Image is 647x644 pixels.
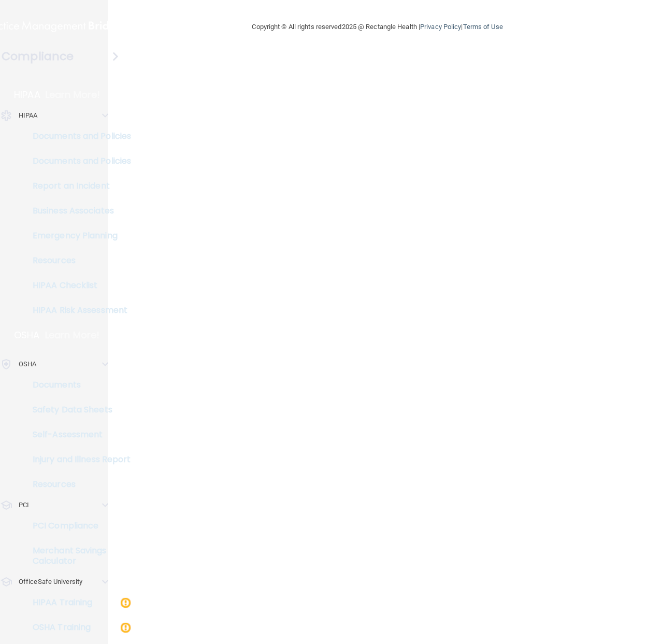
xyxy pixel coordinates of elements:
p: PCI Compliance [7,521,148,531]
p: Report an Incident [7,181,148,191]
p: Resources [7,479,148,490]
p: OfficeSafe University [19,576,82,588]
p: Emergency Planning [7,231,148,241]
img: warning-circle.0cc9ac19.png [119,596,132,609]
p: Learn More! [46,89,100,101]
h4: Compliance [2,49,74,64]
p: Documents and Policies [7,156,148,166]
a: Terms of Use [463,23,503,31]
img: warning-circle.0cc9ac19.png [119,621,132,634]
p: HIPAA Checklist [7,280,148,291]
p: Self-Assessment [7,430,148,440]
p: Resources [7,255,148,266]
p: HIPAA [19,109,38,122]
p: HIPAA Risk Assessment [7,305,148,316]
p: Documents [7,380,148,390]
p: Business Associates [7,206,148,216]
p: HIPAA [14,89,40,101]
p: HIPAA Training [7,597,92,608]
p: PCI [19,499,29,511]
p: Learn More! [45,329,100,341]
p: OSHA Training [7,622,91,633]
p: Documents and Policies [7,131,148,141]
p: Safety Data Sheets [7,405,148,415]
p: OSHA [19,358,36,370]
p: OSHA [14,329,40,341]
p: Merchant Savings Calculator [7,546,148,566]
p: Injury and Illness Report [7,454,148,465]
a: Privacy Policy [420,23,461,31]
div: Copyright © All rights reserved 2025 @ Rectangle Health | | [189,10,567,44]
